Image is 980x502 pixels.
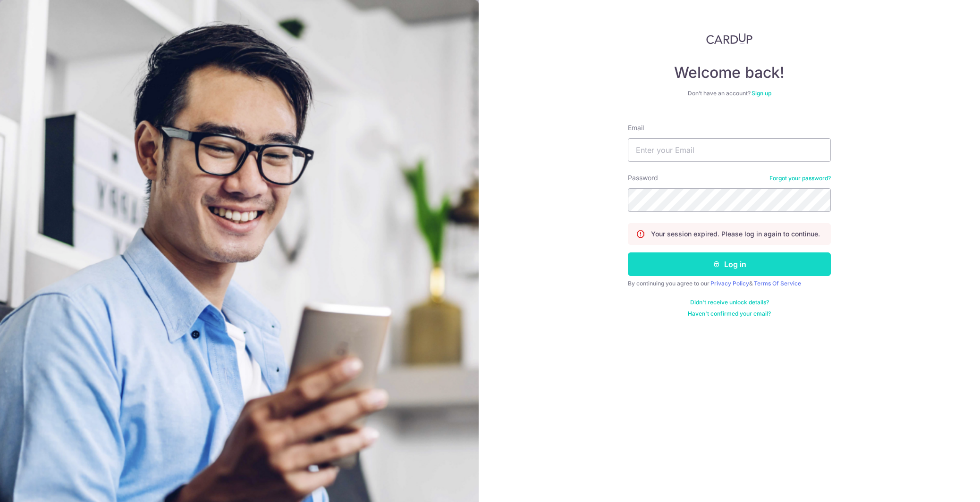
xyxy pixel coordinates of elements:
p: Your session expired. Please log in again to continue. [651,229,820,239]
img: CardUp Logo [706,33,752,44]
a: Haven't confirmed your email? [688,310,771,318]
div: Don’t have an account? [628,90,831,97]
h4: Welcome back! [628,63,831,82]
input: Enter your Email [628,138,831,162]
a: Terms Of Service [754,280,801,287]
label: Password [628,173,658,183]
a: Privacy Policy [710,280,749,287]
button: Log in [628,252,831,276]
a: Sign up [752,90,771,97]
a: Forgot your password? [769,175,831,182]
label: Email [628,123,644,133]
div: By continuing you agree to our & [628,280,831,287]
a: Didn't receive unlock details? [690,299,769,306]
